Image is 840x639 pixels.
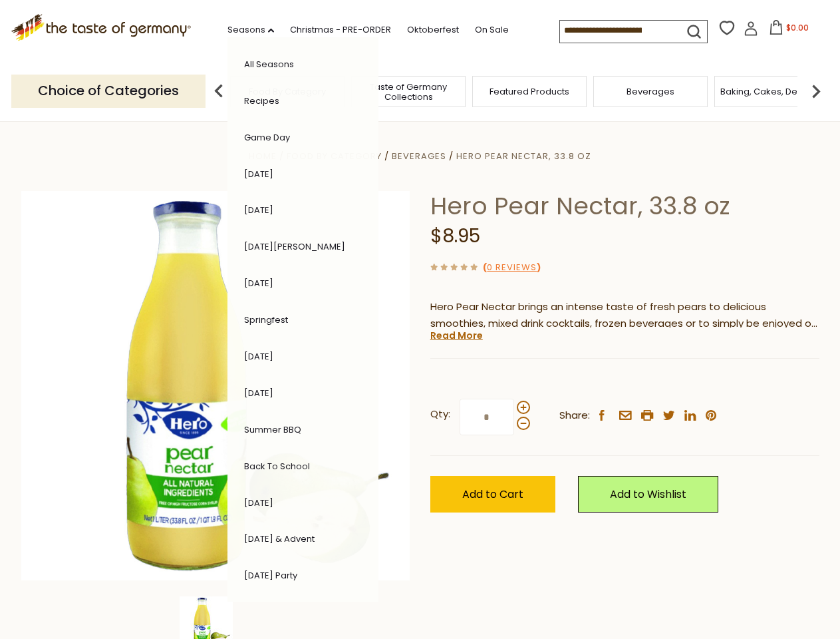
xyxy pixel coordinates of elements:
a: [DATE] [244,277,273,290]
a: [DATE] [244,350,273,363]
a: Beverages [627,87,674,97]
a: [DATE] [244,204,273,216]
a: Add to Wishlist [578,476,718,513]
button: Add to Cart [430,476,555,513]
a: [DATE][PERSON_NAME] [244,240,345,253]
span: $0.00 [786,22,809,33]
a: Springfest [244,314,288,326]
a: On Sale [475,23,509,37]
span: Share: [559,407,590,424]
a: Baking, Cakes, Desserts [720,87,823,97]
a: [DATE] Party [244,569,297,582]
a: Back to School [244,460,310,473]
img: previous arrow [206,78,232,105]
h1: Hero Pear Nectar, 33.8 oz [430,191,819,221]
a: Oktoberfest [407,23,459,37]
input: Qty: [460,399,514,435]
a: 0 Reviews [487,261,537,275]
a: Beverages [392,150,446,162]
a: Recipes [244,95,279,107]
img: next arrow [803,78,829,105]
strong: Qty: [430,406,450,423]
a: [DATE] [244,168,273,180]
a: Christmas - PRE-ORDER [290,23,391,37]
a: Game Day [244,131,290,144]
img: Hero Pear Nectar, 33.8 oz [21,191,410,580]
a: Read More [430,329,483,342]
a: Hero Pear Nectar, 33.8 oz [456,150,591,162]
a: Summer BBQ [244,423,301,436]
a: [DATE] [244,497,273,509]
a: [DATE] & Advent [244,532,315,545]
a: Seasons [227,23,274,37]
a: All Seasons [244,58,294,71]
a: Taste of Germany Collections [355,82,462,102]
a: [DATE] [244,387,273,399]
p: Choice of Categories [11,75,206,107]
span: $8.95 [430,223,480,249]
span: ( ) [483,261,541,274]
span: Add to Cart [462,487,523,502]
p: Hero Pear Nectar brings an intense taste of fresh pears to delicious smoothies, mixed drink cockt... [430,299,819,332]
button: $0.00 [761,20,817,40]
a: Featured Products [490,87,569,97]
